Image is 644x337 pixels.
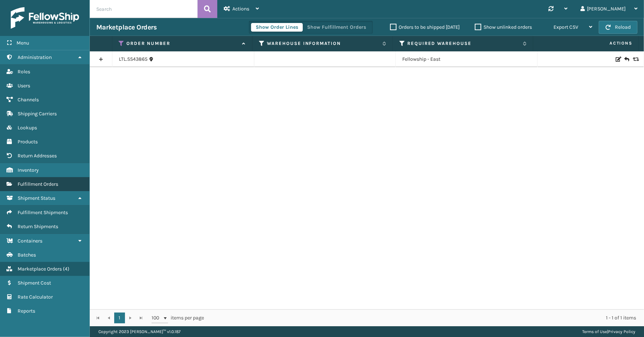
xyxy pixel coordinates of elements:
span: Return Shipments [18,223,58,230]
span: Menu [17,40,29,46]
button: Reload [599,21,638,34]
span: Rate Calculator [18,294,53,300]
span: Users [18,83,30,89]
span: Shipment Status [18,195,55,201]
span: Shipment Cost [18,280,51,286]
span: ( 4 ) [63,266,69,272]
i: Edit [616,57,620,62]
span: 100 [152,314,162,322]
span: Containers [18,238,42,244]
span: Export CSV [553,24,578,30]
button: Show Order Lines [251,23,303,32]
label: Warehouse Information [267,40,379,47]
span: Shipping Carriers [18,111,57,117]
label: Show unlinked orders [475,24,532,30]
span: Fulfillment Shipments [18,209,68,216]
span: Return Addresses [18,153,57,159]
a: 1 [114,313,125,323]
span: Roles [18,69,30,75]
span: Actions [536,37,637,49]
span: Administration [18,54,52,60]
a: Terms of Use [582,329,607,334]
a: Privacy Policy [608,329,635,334]
span: items per page [152,313,204,323]
span: Channels [18,97,39,103]
label: Orders to be shipped [DATE] [390,24,460,30]
span: Actions [232,6,249,12]
div: 1 - 1 of 1 items [214,314,636,322]
label: Order Number [126,40,238,47]
span: Marketplace Orders [18,266,62,272]
i: Replace [633,57,637,62]
i: Create Return Label [624,56,629,63]
span: Products [18,139,38,145]
h3: Marketplace Orders [96,23,157,32]
span: Fulfillment Orders [18,181,58,187]
p: Copyright 2023 [PERSON_NAME]™ v 1.0.187 [98,326,181,337]
a: LTL.SS43865 [119,56,148,63]
label: Required Warehouse [407,40,519,47]
button: Show Fulfillment Orders [302,23,371,32]
td: Fellowship - East [396,51,538,67]
span: Batches [18,252,36,258]
span: Inventory [18,167,39,173]
div: | [582,326,635,337]
img: logo [11,7,79,29]
span: Reports [18,308,35,314]
span: Lookups [18,125,37,131]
